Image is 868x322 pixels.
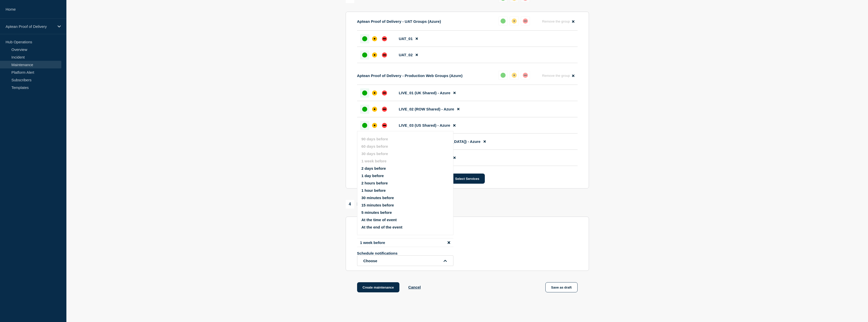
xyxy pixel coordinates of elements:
button: affected [510,71,519,80]
div: up [501,18,506,24]
button: open dropdown [357,255,453,266]
button: affected [510,16,519,26]
p: Schedule notifications [357,251,438,255]
div: down [382,123,387,128]
div: up [362,36,367,41]
button: down [521,16,530,26]
button: Save as draft [545,282,578,292]
button: Select Services [450,174,485,184]
button: Cancel [408,285,421,289]
div: affected [372,123,377,128]
div: down [382,52,387,58]
p: Aptean Proof of Delivery - UAT Groups (Azure) [357,19,441,24]
span: Remove the group [542,20,570,23]
div: affected [512,18,517,24]
button: disable notification 1 week before [448,240,450,245]
button: Create maintenance [357,282,400,292]
div: up [362,107,367,112]
div: down [382,90,387,96]
button: up [498,16,508,26]
button: 5 minutes before [361,210,392,215]
div: down [382,107,387,112]
button: Remove the group [539,16,578,26]
span: 4 [346,200,354,209]
span: LIVE_03 (US Shared) - Azure [399,123,450,127]
button: 1 hour before [361,188,386,193]
div: up [362,123,367,128]
div: up [362,90,367,96]
button: 2 days before [361,166,386,171]
span: UAT_02 [399,53,413,57]
button: 60 days before [361,144,388,148]
span: LIVE_01 (UK Shared) - Azure [399,91,451,95]
div: affected [512,73,517,78]
button: 30 days before [361,151,388,156]
li: 1 week before [357,238,453,247]
button: 1 week before [361,159,386,163]
button: 90 days before [361,137,388,141]
p: Aptean Proof of Delivery - Production Web Groups (Azure) [357,73,463,78]
button: up [498,71,508,80]
span: UAT_01 [399,36,413,41]
div: down [523,18,528,24]
div: affected [372,36,377,41]
div: affected [372,52,377,58]
div: down [382,36,387,41]
div: affected [372,90,377,96]
div: up [501,73,506,78]
button: At the time of event [361,218,397,222]
div: affected [372,107,377,112]
p: Aptean Proof of Delivery [6,24,54,29]
button: At the end of the event [361,225,402,229]
button: 1 day before [361,174,384,178]
div: Notifications [346,200,384,209]
button: 30 minutes before [361,196,394,200]
button: 15 minutes before [361,203,394,207]
span: Remove the group [542,74,570,78]
button: 2 hours before [361,181,388,185]
button: down [521,71,530,80]
div: up [362,52,367,58]
span: LIVE_02 (ROW Shared) - Azure [399,107,454,111]
div: down [523,73,528,78]
button: Remove the group [539,71,578,81]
